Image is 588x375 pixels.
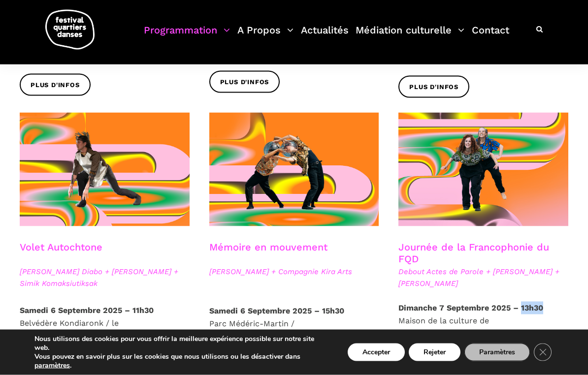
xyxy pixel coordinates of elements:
[237,22,294,51] a: A Propos
[20,304,190,342] p: Belvédère Kondiaronk / le [GEOGRAPHIC_DATA]
[534,344,552,361] button: Close GDPR Cookie Banner
[20,266,190,289] span: [PERSON_NAME] Diabo + [PERSON_NAME] + Simik Komaksiutiksak
[301,22,349,51] a: Actualités
[144,22,230,51] a: Programmation
[209,266,379,278] span: [PERSON_NAME] + Compagnie Kira Arts
[398,241,549,265] a: Journée de la Francophonie du FQD
[209,241,327,253] a: Mémoire en mouvement
[31,80,80,91] span: Plus d'infos
[398,76,469,98] a: Plus d'infos
[464,344,530,361] button: Paramètres
[34,335,328,352] p: Nous utilisons des cookies pour vous offrir la meilleure expérience possible sur notre site web.
[209,306,344,315] strong: Samedi 6 Septembre 2025 – 15h30
[356,22,464,51] a: Médiation culturelle
[20,241,102,253] a: Volet Autochtone
[34,361,70,370] button: paramètres
[20,74,91,96] a: Plus d'infos
[398,266,568,289] span: Debout Actes de Parole + [PERSON_NAME] + [PERSON_NAME]
[348,344,405,361] button: Accepter
[409,344,460,361] button: Rejeter
[220,77,269,88] span: Plus d'infos
[209,71,280,93] a: Plus d'infos
[398,302,568,340] p: Maison de la culture de [GEOGRAPHIC_DATA]
[472,22,509,51] a: Contact
[20,306,154,315] strong: Samedi 6 Septembre 2025 – 11h30
[34,352,328,370] p: Vous pouvez en savoir plus sur les cookies que nous utilisons ou les désactiver dans .
[409,82,458,93] span: Plus d'infos
[398,303,543,312] strong: Dimanche 7 Septembre 2025 – 13h30
[209,305,379,343] p: Parc Médéric-Martin / [GEOGRAPHIC_DATA][PERSON_NAME]
[45,10,95,50] img: logo-fqd-med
